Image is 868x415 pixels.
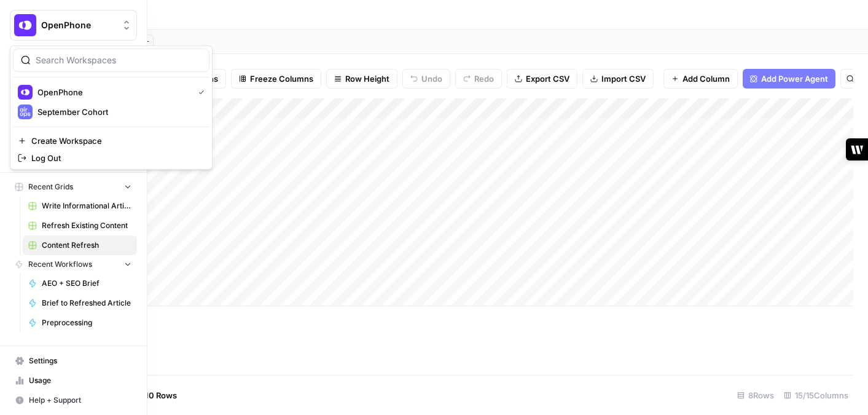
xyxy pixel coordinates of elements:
[42,240,131,251] span: Content Refresh
[23,235,137,255] a: Content Refresh
[10,371,137,390] a: Usage
[13,132,209,149] a: Create Workspace
[601,73,646,85] span: Import CSV
[13,149,209,167] a: Log Out
[10,255,137,274] button: Recent Workflows
[128,389,177,401] span: Add 10 Rows
[23,274,137,293] a: AEO + SEO Brief
[23,216,137,235] a: Refresh Existing Content
[29,355,131,366] span: Settings
[779,385,853,405] div: 15/15 Columns
[42,298,131,309] span: Brief to Refreshed Article
[743,69,835,89] button: Add Power Agent
[37,106,200,118] span: September Cohort
[29,395,131,406] span: Help + Support
[345,73,389,85] span: Row Height
[231,69,321,89] button: Freeze Columns
[42,200,131,211] span: Write Informational Article
[663,69,738,89] button: Add Column
[732,385,779,405] div: 8 Rows
[761,73,828,85] span: Add Power Agent
[474,73,494,85] span: Redo
[29,375,131,386] span: Usage
[507,69,577,89] button: Export CSV
[582,69,654,89] button: Import CSV
[10,10,137,41] button: Workspace: OpenPhone
[10,390,137,410] button: Help + Support
[326,69,397,89] button: Row Height
[23,313,137,333] a: Preprocessing
[402,69,450,89] button: Undo
[455,69,502,89] button: Redo
[526,73,569,85] span: Export CSV
[18,105,33,119] img: September Cohort Logo
[10,45,213,170] div: Workspace: OpenPhone
[28,181,73,192] span: Recent Grids
[31,152,200,164] span: Log Out
[42,220,131,231] span: Refresh Existing Content
[31,135,200,147] span: Create Workspace
[250,73,313,85] span: Freeze Columns
[10,178,137,196] button: Recent Grids
[41,19,115,31] span: OpenPhone
[18,85,33,100] img: OpenPhone Logo
[14,14,36,36] img: OpenPhone Logo
[10,351,137,371] a: Settings
[28,259,92,270] span: Recent Workflows
[23,196,137,216] a: Write Informational Article
[42,317,131,328] span: Preprocessing
[37,86,189,98] span: OpenPhone
[23,293,137,313] a: Brief to Refreshed Article
[36,54,197,66] input: Search Workspaces
[421,73,442,85] span: Undo
[682,73,730,85] span: Add Column
[42,278,131,289] span: AEO + SEO Brief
